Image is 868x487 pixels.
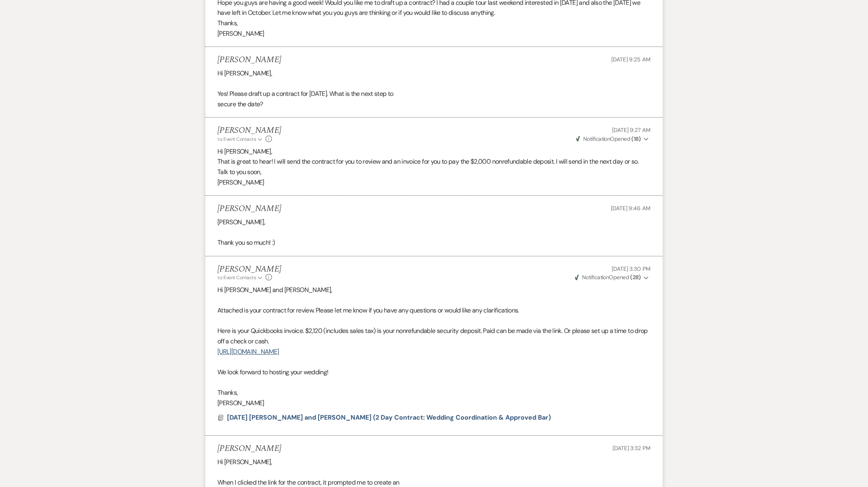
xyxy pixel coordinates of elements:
span: [DATE] 9:27 AM [612,126,651,134]
span: Opened [576,135,641,142]
p: [PERSON_NAME] [217,398,651,408]
button: to: Event Contacts [217,136,264,143]
span: [DATE] 3:32 PM [612,444,651,452]
p: Hi [PERSON_NAME], [217,146,651,157]
div: [PERSON_NAME], Thank you so much! :) [217,217,651,248]
span: [DATE] 3:30 PM [612,265,651,272]
button: [DATE] [PERSON_NAME] and [PERSON_NAME] (2 Day Contract: Wedding Coordination & Approved Bar) [227,413,553,422]
span: [DATE] 9:46 AM [611,205,651,212]
h5: [PERSON_NAME] [217,444,281,454]
span: Notification [582,274,609,281]
p: That is great to hear! I will send the contract for you to review and an invoice for you to pay t... [217,156,651,167]
p: Attached is your contract for review. Please let me know if you have any questions or would like ... [217,305,651,316]
p: [PERSON_NAME] [217,177,651,188]
p: [PERSON_NAME] [217,28,651,39]
p: Thanks, [217,388,651,398]
h5: [PERSON_NAME] [217,55,281,65]
span: to: Event Contacts [217,274,256,281]
a: [URL][DOMAIN_NAME] [217,347,279,356]
p: Thanks, [217,18,651,28]
strong: ( 18 ) [631,135,641,142]
h5: [PERSON_NAME] [217,204,281,214]
span: Notification [583,135,610,142]
div: Hi [PERSON_NAME], Yes! Please draft up a contract for [DATE]. What is the next step to secure the... [217,68,651,109]
span: [DATE] 9:25 AM [611,56,651,63]
button: NotificationOpened (28) [574,273,651,282]
h5: [PERSON_NAME] [217,264,281,274]
button: to: Event Contacts [217,274,264,281]
h5: [PERSON_NAME] [217,126,281,136]
button: NotificationOpened (18) [575,135,651,143]
p: Hi [PERSON_NAME] and [PERSON_NAME], [217,285,651,295]
span: to: Event Contacts [217,136,256,142]
p: Talk to you soon, [217,167,651,177]
span: Opened [575,274,641,281]
p: Here is your Quickbooks invoice. $2,120 (includes sales tax) is your nonrefundable security depos... [217,326,651,346]
p: We look forward to hosting your wedding! [217,367,651,377]
span: [DATE] [PERSON_NAME] and [PERSON_NAME] (2 Day Contract: Wedding Coordination & Approved Bar) [227,413,551,422]
strong: ( 28 ) [630,274,641,281]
